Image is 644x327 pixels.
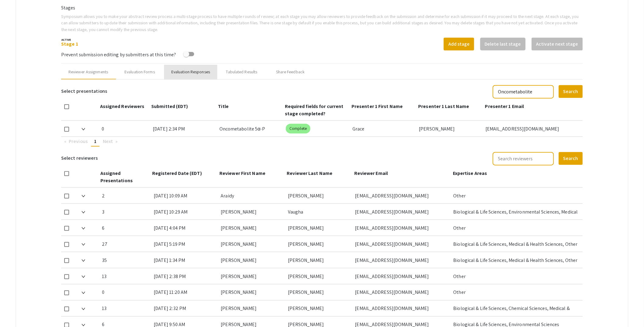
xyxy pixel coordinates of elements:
div: [EMAIL_ADDRESS][DOMAIN_NAME] [355,284,449,300]
span: Title [218,103,229,110]
button: Add stage [444,38,474,50]
div: 27 [102,236,149,252]
div: [PERSON_NAME] [288,268,350,284]
div: Evaluation Responses [171,69,210,75]
mat-chip: Complete [286,124,310,134]
div: 0 [102,284,149,300]
div: [PERSON_NAME] [288,220,350,236]
span: Reviewer Email [354,170,388,176]
span: Presenter 1 Email [485,103,524,110]
div: Other [453,284,578,300]
button: Activate next stage [532,38,583,50]
div: 6 [102,220,149,236]
div: Vaugha [288,204,350,220]
div: [PERSON_NAME] [288,284,350,300]
img: Expand arrow [82,128,85,130]
div: [PERSON_NAME] [288,236,350,252]
span: Previous [69,138,88,144]
div: Biological & Life Sciences, Medical & Health Sciences, Other [453,236,578,252]
div: Reviewer Assignments [68,69,108,75]
div: Evaluation Forms [124,69,155,75]
div: Tabulated Results [226,69,257,75]
img: Expand arrow [82,324,85,326]
div: Share Feedback [276,69,305,75]
div: Other [453,220,578,236]
span: Assigned Presentations [100,170,133,184]
img: Expand arrow [82,195,85,197]
img: Expand arrow [82,259,85,262]
span: Assigned Reviewers [100,103,145,110]
div: [PERSON_NAME] [288,252,350,268]
span: Submitted (EDT) [151,103,188,110]
div: [EMAIL_ADDRESS][DOMAIN_NAME] [355,268,449,284]
div: [DATE] 10:29 AM [154,204,216,220]
img: Expand arrow [82,292,85,294]
div: Biological & Life Sciences, Chemical Sciences, Medical & Health Sciences, Environmental Sciences [453,301,578,316]
div: [EMAIL_ADDRESS][DOMAIN_NAME] [355,252,449,268]
div: [PERSON_NAME] [288,301,350,316]
span: Next [103,138,113,144]
span: Required fields for current stage completed? [285,103,344,117]
div: Araidy [221,188,283,204]
div: [PERSON_NAME] [221,301,283,316]
div: 0 [102,121,148,137]
div: Oncometabolite 5α-P Imbalance Through Altered Mammary [MEDICAL_DATA] Metabolism: A Biomarker and ... [219,121,281,137]
div: 13 [102,268,149,284]
div: Biological & Life Sciences, Environmental Sciences, Medical & Health Sciences [453,204,578,220]
h6: Select reviewers [61,151,98,165]
input: Search reviewers [493,152,554,165]
div: [EMAIL_ADDRESS][DOMAIN_NAME] [355,204,449,220]
div: [DATE] 4:04 PM [154,220,216,236]
div: 13 [102,301,149,316]
input: Search presentations [493,85,554,99]
p: Symposium allows you to make your abstract review process a multi-stage process to have multiple ... [61,13,583,33]
button: Delete last stage [480,38,526,50]
div: [DATE] 11:20 AM [154,284,216,300]
div: 3 [102,204,149,220]
span: 1 [94,138,96,144]
ul: Pagination [61,137,583,147]
div: [EMAIL_ADDRESS][DOMAIN_NAME] [485,121,578,137]
span: Reviewer First Name [219,170,265,176]
div: [EMAIL_ADDRESS][DOMAIN_NAME] [355,236,449,252]
span: Registered Date (EDT) [152,170,202,176]
img: Expand arrow [82,308,85,310]
button: Search [559,85,583,98]
button: Search [559,152,583,165]
div: 35 [102,252,149,268]
div: [DATE] 5:19 PM [154,236,216,252]
div: [DATE] 2:38 PM [154,268,216,284]
span: Prevent submission editing by submitters at this time? [61,51,176,58]
img: Expand arrow [82,211,85,214]
img: Expand arrow [82,276,85,278]
div: [EMAIL_ADDRESS][DOMAIN_NAME] [355,220,449,236]
div: [PERSON_NAME] [288,188,350,204]
img: Expand arrow [82,243,85,246]
div: 2 [102,188,149,204]
img: Expand arrow [82,227,85,230]
span: Expertise Areas [453,170,487,176]
div: [PERSON_NAME] [221,252,283,268]
div: [PERSON_NAME] [221,236,283,252]
div: Other [453,268,578,284]
span: Presenter 1 Last Name [418,103,469,110]
div: Grace [352,121,414,137]
div: [DATE] 10:09 AM [154,188,216,204]
iframe: Chat [5,300,26,322]
h6: Select presentations [61,85,107,98]
div: [PERSON_NAME] [419,121,481,137]
span: Presenter 1 First Name [352,103,403,110]
div: [PERSON_NAME] [221,284,283,300]
span: Reviewer Last Name [287,170,333,176]
h6: Stages [61,5,583,11]
div: Other [453,188,578,204]
div: [PERSON_NAME] [221,220,283,236]
div: [EMAIL_ADDRESS][DOMAIN_NAME] [355,301,449,316]
div: [PERSON_NAME] [221,204,283,220]
div: [DATE] 1:34 PM [154,252,216,268]
div: [DATE] 2:34 PM [153,121,215,137]
div: Biological & Life Sciences, Medical & Health Sciences, Other [453,252,578,268]
div: [EMAIL_ADDRESS][DOMAIN_NAME] [355,188,449,204]
div: [PERSON_NAME] [221,268,283,284]
a: Stage 1 [61,41,78,47]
